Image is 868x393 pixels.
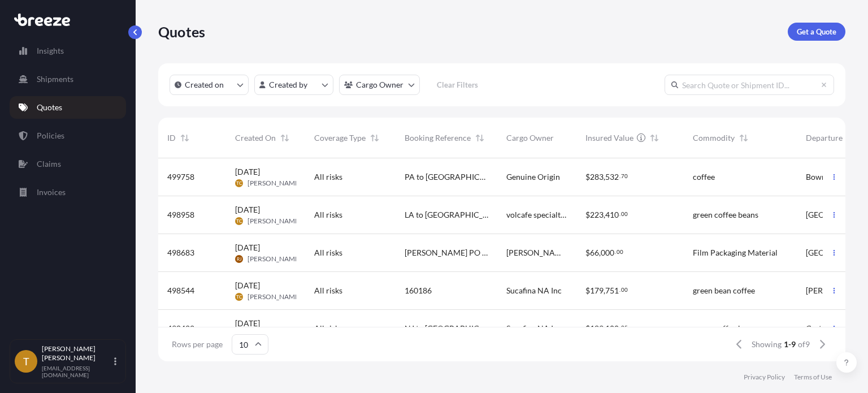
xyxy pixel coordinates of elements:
[806,209,867,221] span: [GEOGRAPHIC_DATA]
[236,291,242,303] span: TC
[178,131,192,145] button: Sort
[172,339,223,350] span: Rows per page
[235,166,260,178] span: [DATE]
[605,173,619,181] span: 532
[797,26,836,37] p: Get a Quote
[621,174,628,178] span: 70
[37,187,66,198] p: Invoices
[368,131,381,145] button: Sort
[806,132,843,144] span: Departure
[752,339,782,350] span: Showing
[693,132,735,144] span: Commodity
[506,209,567,221] span: volcafe specialty coffee
[235,132,276,144] span: Created On
[236,178,242,189] span: TC
[185,79,224,90] p: Created on
[590,173,604,181] span: 283
[585,287,590,295] span: $
[10,40,126,62] a: Insights
[590,211,604,219] span: 223
[619,174,620,178] span: .
[167,209,194,221] span: 498958
[37,74,73,85] p: Shipments
[314,323,342,334] span: All risks
[617,250,623,254] span: 00
[254,75,333,95] button: createdBy Filter options
[339,75,420,95] button: cargoOwner Filter options
[10,124,126,147] a: Policies
[158,23,205,41] p: Quotes
[806,323,836,334] span: Carteret
[170,75,249,95] button: createdOn Filter options
[248,217,301,226] span: [PERSON_NAME]
[665,75,834,95] input: Search Quote or Shipment ID...
[405,247,488,258] span: [PERSON_NAME] PO 108963/108640
[314,171,342,183] span: All risks
[744,373,785,382] p: Privacy Policy
[235,204,260,215] span: [DATE]
[585,211,590,219] span: $
[794,373,832,382] a: Terms of Use
[236,215,242,227] span: TC
[10,181,126,204] a: Invoices
[506,323,562,334] span: Sucafina NA Inc
[405,285,432,296] span: 160186
[621,288,628,292] span: 00
[806,247,867,258] span: [GEOGRAPHIC_DATA]
[601,249,614,257] span: 000
[585,132,633,144] span: Insured Value
[845,131,858,145] button: Sort
[356,79,403,90] p: Cargo Owner
[621,212,628,216] span: 00
[248,179,301,188] span: [PERSON_NAME]
[37,45,64,57] p: Insights
[473,131,487,145] button: Sort
[605,211,619,219] span: 410
[314,132,366,144] span: Coverage Type
[585,173,590,181] span: $
[405,209,488,221] span: LA to [GEOGRAPHIC_DATA]
[599,249,601,257] span: ,
[590,325,604,332] span: 189
[235,280,260,291] span: [DATE]
[235,242,260,253] span: [DATE]
[590,249,599,257] span: 66
[42,365,112,378] p: [EMAIL_ADDRESS][DOMAIN_NAME]
[37,158,61,170] p: Claims
[167,285,194,296] span: 498544
[506,247,567,258] span: [PERSON_NAME] Packaging
[806,285,867,296] span: [PERSON_NAME]
[248,254,301,264] span: [PERSON_NAME]
[405,171,488,183] span: PA to [GEOGRAPHIC_DATA]
[237,253,242,265] span: RJ
[506,171,560,183] span: Genuine Origin
[167,323,194,334] span: 498422
[590,287,604,295] span: 179
[437,79,478,90] p: Clear Filters
[10,96,126,119] a: Quotes
[788,23,845,41] a: Get a Quote
[42,344,112,362] p: [PERSON_NAME] [PERSON_NAME]
[605,287,619,295] span: 751
[10,68,126,90] a: Shipments
[405,323,488,334] span: NJ to [GEOGRAPHIC_DATA]
[784,339,796,350] span: 1-9
[167,247,194,258] span: 498683
[405,132,471,144] span: Booking Reference
[506,285,562,296] span: Sucafina NA Inc
[585,249,590,257] span: $
[605,325,619,332] span: 100
[693,285,755,296] span: green bean coffee
[621,326,628,330] span: 05
[737,131,750,145] button: Sort
[585,325,590,332] span: $
[10,153,126,175] a: Claims
[37,102,62,113] p: Quotes
[604,173,605,181] span: ,
[693,247,778,258] span: Film Packaging Material
[619,326,620,330] span: .
[506,132,554,144] span: Cargo Owner
[615,250,616,254] span: .
[314,285,342,296] span: All risks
